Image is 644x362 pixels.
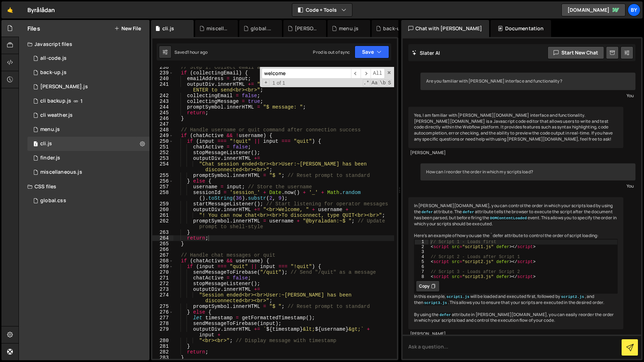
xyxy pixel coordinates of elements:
h2: Files [27,25,40,32]
button: Code + Tools [292,4,352,16]
span: ​ [351,68,361,79]
div: 10338/45238.js [27,122,150,137]
div: 6 [415,264,429,269]
div: 239 [152,70,173,76]
div: 10338/45273.js [27,80,150,94]
div: Are you familiar with [PERSON_NAME] interface and functionality? [420,73,636,90]
div: 253 [152,156,173,161]
div: back-up.js [40,69,67,76]
div: 242 [152,93,173,99]
div: 7 [415,269,429,274]
div: menu.js [40,126,60,133]
div: 4 [415,255,429,259]
div: miscellaneous.js [206,25,229,32]
div: 267 [152,252,173,258]
div: 272 [152,281,173,287]
span: 1 [33,142,38,147]
span: Toggle Replace mode [262,79,270,86]
div: 251 [152,144,173,150]
div: 276 [152,309,173,315]
div: Byrålådan [27,6,55,14]
span: Whole Word Search [379,79,387,86]
div: 270 [152,269,173,275]
span: 1 [80,98,83,104]
div: 10338/45688.js [27,94,150,108]
div: Saved [174,49,208,55]
div: finder.js [40,155,60,161]
div: 10338/23371.js [27,137,150,151]
code: DOMContentLoaded [489,216,528,221]
div: Yes, I am familiar with [PERSON_NAME][DOMAIN_NAME] interface and functionality. [PERSON_NAME][DOM... [408,107,624,148]
div: 243 [152,99,173,104]
div: 10338/45687.js [27,108,150,122]
button: Start new chat [548,46,604,59]
a: [DOMAIN_NAME] [561,4,625,16]
div: 250 [152,138,173,144]
span: 1 of 1 [269,80,288,86]
div: 10338/24192.css [27,194,150,208]
div: 10338/45267.js [27,65,150,80]
div: You [422,92,634,99]
div: cli weather.js [40,112,73,119]
div: 256 [152,178,173,184]
code: script3.js [423,300,448,305]
div: 281 [152,343,173,349]
div: 5 [415,259,429,264]
code: script2.js [560,294,585,299]
div: cli.js [162,25,174,32]
div: How can I reorder the order in which my scripts load? [420,163,636,181]
div: cli.js [40,141,52,147]
div: 258 [152,190,173,201]
div: [PERSON_NAME].js [40,84,88,90]
code: defer [421,210,434,215]
div: Javascript files [19,37,150,51]
div: 257 [152,184,173,190]
span: Alt-Enter [371,68,385,79]
div: miscellaneous.js [40,169,82,175]
div: all-code.js [40,55,67,62]
button: New File [114,26,141,31]
div: 264 [152,235,173,241]
div: 266 [152,247,173,252]
div: 3 [415,250,429,255]
div: 273 [152,287,173,292]
code: defer [462,210,475,215]
div: 268 [152,258,173,264]
div: 263 [152,230,173,235]
div: 244 [152,104,173,110]
div: global.css [40,198,66,204]
div: 269 [152,264,173,269]
div: global.css [251,25,273,32]
div: 248 [152,127,173,133]
div: 280 [152,338,173,343]
div: 259 [152,201,173,207]
div: In [PERSON_NAME][DOMAIN_NAME], you can control the order in which your scripts load by using the ... [408,197,624,329]
div: 271 [152,275,173,281]
div: 241 [152,82,173,93]
div: 274 [152,292,173,304]
input: Search for [262,68,351,79]
div: [PERSON_NAME].js [295,25,318,32]
div: 238 [152,64,173,70]
span: CaseSensitive Search [371,79,378,86]
button: Save [355,46,389,58]
div: 245 [152,110,173,116]
span: ​ [361,68,371,79]
div: 249 [152,133,173,138]
div: 265 [152,241,173,247]
div: Chat with [PERSON_NAME] [401,20,489,37]
div: 275 [152,304,173,309]
div: 10338/24973.js [27,151,150,165]
div: [PERSON_NAME] [410,150,622,156]
div: menu.js [339,25,358,32]
div: 2 [415,245,429,250]
div: 260 [152,207,173,213]
div: Prod is out of sync [313,49,350,55]
div: 282 [152,349,173,355]
div: 283 [152,355,173,361]
div: 262 [152,218,173,230]
a: By [628,4,640,16]
div: 247 [152,121,173,127]
span: RegExp Search [363,79,370,86]
div: 240 [152,76,173,82]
